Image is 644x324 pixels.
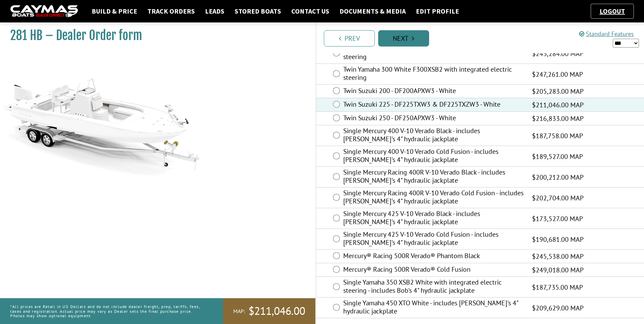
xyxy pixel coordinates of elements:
[343,230,524,248] label: Single Mercury 425 V-10 Verado Cold Fusion - includes [PERSON_NAME]'s 4" hydraulic jackplate
[233,308,245,315] span: MAP:
[343,114,524,124] label: Twin Suzuki 250 - DF250APXW3 - White
[343,278,524,296] label: Single Yamaha 350 XSB2 White with integrated electric steering - includes Bob's 4" hydraulic jack...
[343,44,524,62] label: Twin Yamaha 250 White F250XSB2 with integrated electric steering
[532,100,584,110] span: $211,046.00 MAP
[532,282,583,292] span: $187,735.00 MAP
[378,30,429,47] a: Next
[343,299,524,317] label: Single Yamaha 450 XTO White - includes [PERSON_NAME]'s 4" hydraulic jackplate
[249,304,305,318] span: $211,046.00
[532,234,584,245] span: $190,681.00 MAP
[532,214,583,224] span: $173,527.00 MAP
[579,30,634,38] a: Standard Features
[532,69,583,79] span: $247,261.00 MAP
[343,87,524,96] label: Twin Suzuki 200 - DF200APXW3 - White
[343,168,524,186] label: Single Mercury Racing 400R V-10 Verado Black - includes [PERSON_NAME]'s 4" hydraulic jackplate
[532,113,584,124] span: $216,833.00 MAP
[532,49,584,59] span: $243,284.00 MAP
[202,7,228,16] a: Leads
[10,301,208,321] p: *All prices are Retail in US Dollars and do not include dealer freight, prep, tariffs, fees, taxe...
[532,131,583,141] span: $187,758.00 MAP
[88,7,141,16] a: Build & Price
[10,28,298,43] h1: 281 HB – Dealer Order form
[336,7,409,16] a: Documents & Media
[343,100,524,110] label: Twin Suzuki 225 - DF225TXW3 & DF225TXZW3 - White
[324,30,375,47] a: Prev
[343,189,524,207] label: Single Mercury Racing 400R V-10 Verado Cold Fusion - includes [PERSON_NAME]'s 4" hydraulic jackplate
[532,265,584,275] span: $249,018.00 MAP
[343,127,524,145] label: Single Mercury 400 V-10 Verado Black - includes [PERSON_NAME]'s 4" hydraulic jackplate
[532,86,584,96] span: $205,283.00 MAP
[288,7,333,16] a: Contact Us
[532,251,584,262] span: $245,538.00 MAP
[532,151,583,162] span: $189,527.00 MAP
[532,303,584,313] span: $209,629.00 MAP
[231,7,284,16] a: Stored Boats
[532,193,584,203] span: $202,704.00 MAP
[343,147,524,165] label: Single Mercury 400 V-10 Verado Cold Fusion - includes [PERSON_NAME]'s 4" hydraulic jackplate
[343,265,524,275] label: Mercury® Racing 500R Verado® Cold Fusion
[223,298,315,324] a: MAP:$211,046.00
[144,7,198,16] a: Track Orders
[10,5,78,18] img: caymas-dealer-connect-2ed40d3bc7270c1d8d7ffb4b79bf05adc795679939227970def78ec6f6c03838.gif
[343,65,524,83] label: Twin Yamaha 300 White F300XSB2 with integrated electric steering
[343,252,524,262] label: Mercury® Racing 500R Verado® Phantom Black
[343,210,524,228] label: Single Mercury 425 V-10 Verado Black - includes [PERSON_NAME]'s 4" hydraulic jackplate
[596,7,628,15] a: Logout
[532,172,584,182] span: $200,212.00 MAP
[412,7,462,16] a: Edit Profile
